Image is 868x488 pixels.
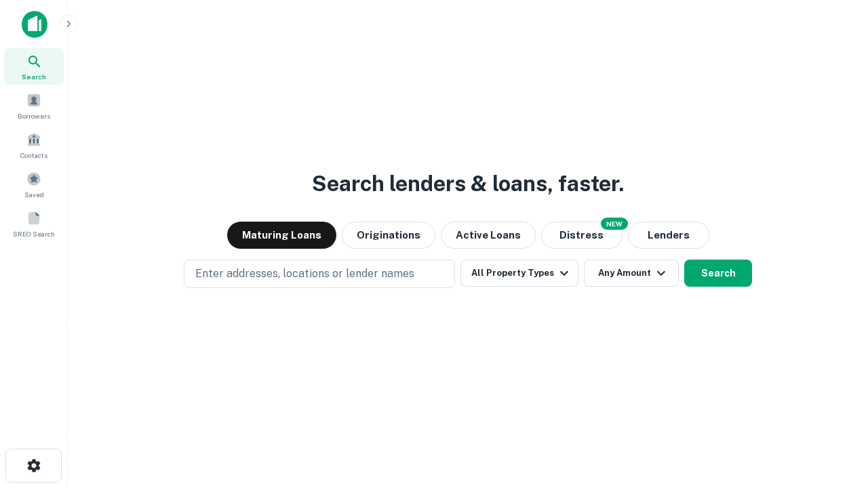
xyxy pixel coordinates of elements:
[460,260,578,287] button: All Property Types
[4,166,64,203] a: Saved
[20,150,47,161] span: Contacts
[584,260,679,287] button: Any Amount
[227,222,336,249] button: Maturing Loans
[184,260,455,288] button: Enter addresses, locations or lender names
[22,71,46,82] span: Search
[22,11,47,38] img: capitalize-icon.png
[312,167,624,200] h3: Search lenders & loans, faster.
[4,87,64,124] a: Borrowers
[24,189,44,200] span: Saved
[13,228,55,239] span: SREO Search
[4,127,64,163] a: Contacts
[800,380,868,445] iframe: Chat Widget
[342,222,435,249] button: Originations
[541,222,623,249] button: Search distressed loans with lien and other non-mortgage details.
[195,266,414,282] p: Enter addresses, locations or lender names
[628,222,709,249] button: Lenders
[684,260,752,287] button: Search
[4,48,64,85] a: Search
[601,218,628,230] div: NEW
[18,110,50,121] span: Borrowers
[441,222,536,249] button: Active Loans
[4,205,64,242] a: SREO Search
